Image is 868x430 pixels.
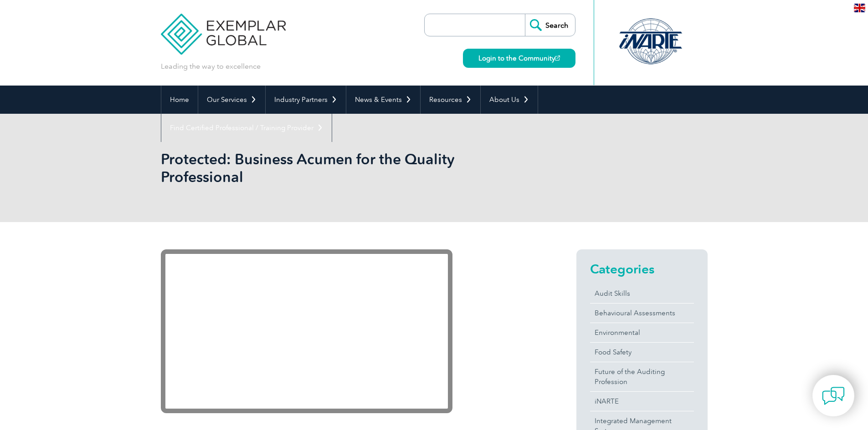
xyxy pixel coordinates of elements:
a: News & Events [346,86,420,114]
a: Login to the Community [463,49,575,68]
a: Our Services [198,86,265,114]
iframe: YouTube video player [161,249,452,413]
h2: Categories [590,262,694,276]
a: Future of the Auditing Profession [590,362,694,391]
input: Search [525,14,575,36]
a: Resources [421,86,480,114]
a: Home [161,86,198,114]
a: Food Safety [590,343,694,362]
a: Audit Skills [590,284,694,303]
a: iNARTE [590,392,694,411]
img: open_square.png [555,56,560,61]
h1: Protected: Business Acumen for the Quality Professional [161,150,511,186]
a: Industry Partners [266,86,346,114]
a: Behavioural Assessments [590,304,694,323]
p: Leading the way to excellence [161,61,261,71]
a: Environmental [590,323,694,342]
img: contact-chat.png [822,384,845,407]
a: Find Certified Professional / Training Provider [161,114,332,142]
a: About Us [481,86,538,114]
img: en [854,4,865,12]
